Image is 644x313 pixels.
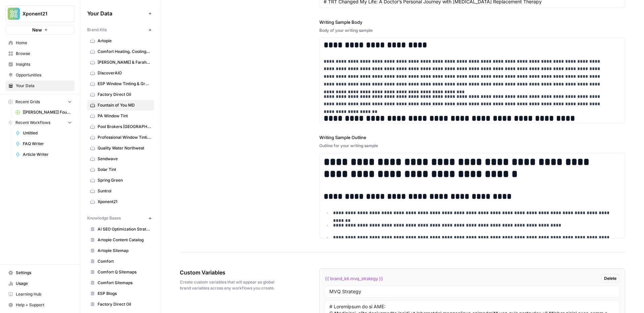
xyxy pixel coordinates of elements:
span: Xponent21 [98,199,151,205]
label: Writing Sample Outline [319,134,625,141]
a: Your Data [5,80,75,91]
a: Sendwave [87,153,154,164]
a: Factory Direct Oil [87,299,154,310]
span: Factory Direct Oil [98,301,151,307]
a: ESP Blogs [87,288,154,299]
span: DiscoverAIO [98,70,151,76]
span: PA Window Tint [98,113,151,119]
span: Your Data [87,9,146,17]
a: Quality Water Northwest [87,143,154,153]
span: Your Data [16,83,72,89]
span: Browse [16,51,72,57]
span: ESP Window Tinting & Graphics [98,81,151,87]
a: Fountain of You MD [87,100,154,111]
span: Comfort [98,258,151,264]
img: Xponent21 Logo [8,8,20,20]
a: DiscoverAIO [87,68,154,78]
a: Factory Direct Oil [87,89,154,100]
a: Settings [5,267,75,278]
span: Comfort Sitemaps [98,280,151,286]
a: Comfort Sitemaps [87,277,154,288]
span: Custom Variables [180,268,282,276]
span: Pool Brokers [GEOGRAPHIC_DATA] [98,124,151,130]
a: Browse [5,48,75,59]
a: [PERSON_NAME] & Farah Eye & Laser Center [87,57,154,68]
span: Brand Kits [87,27,107,33]
span: Xponent21 [22,10,63,17]
span: Article Writer [23,151,72,158]
a: ESP Window Tinting & Graphics [87,78,154,89]
span: Comfort Heating, Cooling, Electrical & Plumbing [98,49,151,55]
span: Help + Support [16,302,72,308]
a: Insights [5,59,75,70]
span: Learning Hub [16,291,72,297]
a: AI SEO Optimization Strategy Playbook [87,224,154,235]
span: Knowledge Bases [87,215,121,221]
button: Workspace: Xponent21 [5,5,75,22]
span: Recent Grids [15,99,40,105]
span: New [32,26,42,33]
a: Comfort [87,256,154,267]
span: Professional Window Tinting [98,134,151,140]
span: Suntrol [98,188,151,194]
a: Article Writer [12,149,75,160]
a: Comfort Heating, Cooling, Electrical & Plumbing [87,46,154,57]
span: Settings [16,270,72,276]
span: Opportunities [16,72,72,78]
button: Delete [601,274,620,283]
a: Learning Hub [5,289,75,300]
button: New [5,25,75,35]
a: FAQ Writer [12,138,75,149]
span: ESP Blogs [98,291,151,297]
a: Usage [5,278,75,289]
span: Spring Green [98,177,151,183]
span: Delete [604,275,616,281]
a: PA Window Tint [87,111,154,121]
span: Artople Content Catalog [98,237,151,243]
span: Recent Workflows [15,120,50,126]
span: Usage [16,280,72,287]
span: {{ brand_kit.mvq_strategy }} [325,275,383,282]
a: Artople [87,36,154,46]
a: Professional Window Tinting [87,132,154,143]
span: Fountain of You MD [98,102,151,108]
span: Sendwave [98,156,151,162]
span: Factory Direct Oil [98,91,151,98]
span: Quality Water Northwest [98,145,151,151]
span: Artople [98,38,151,44]
span: Solar Tint [98,167,151,173]
label: Writing Sample Body [319,19,625,25]
a: Suntrol [87,186,154,196]
span: Home [16,40,72,46]
a: Home [5,38,75,48]
span: [[PERSON_NAME]] Fountain of You MD [23,109,72,115]
a: Spring Green [87,175,154,186]
button: Help + Support [5,300,75,310]
span: [PERSON_NAME] & Farah Eye & Laser Center [98,59,151,65]
input: Variable Name [329,289,615,295]
span: Untitled [23,130,72,136]
a: Opportunities [5,70,75,80]
div: Outline for your writing sample [319,143,625,149]
a: Artople Content Catalog [87,235,154,245]
a: Solar Tint [87,164,154,175]
button: Recent Grids [5,97,75,107]
div: Body of your writing sample [319,27,625,34]
span: Create custom variables that will appear as global brand variables across any workflows you create. [180,279,282,291]
a: [[PERSON_NAME]] Fountain of You MD [12,107,75,118]
span: Comfort Q Sitemaps [98,269,151,275]
span: AI SEO Optimization Strategy Playbook [98,226,151,232]
a: Artople Sitemap [87,245,154,256]
a: Xponent21 [87,196,154,207]
span: Insights [16,61,72,67]
span: Artople Sitemap [98,248,151,254]
button: Recent Workflows [5,118,75,128]
a: Untitled [12,128,75,138]
a: Comfort Q Sitemaps [87,267,154,277]
a: Pool Brokers [GEOGRAPHIC_DATA] [87,121,154,132]
span: FAQ Writer [23,141,72,147]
